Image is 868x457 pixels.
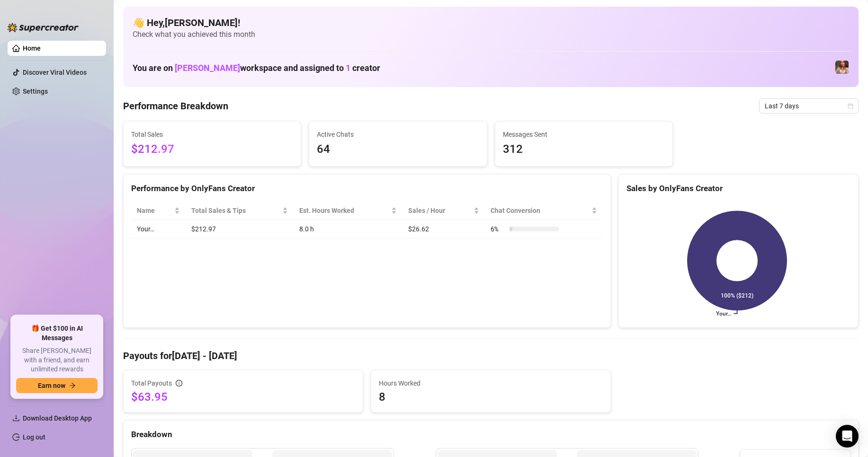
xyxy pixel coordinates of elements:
[716,310,731,317] text: Your…
[131,141,293,158] span: $212.97
[131,428,850,441] div: Breakdown
[491,224,506,234] span: 6 %
[848,103,853,109] span: calendar
[503,129,665,140] span: Messages Sent
[131,389,355,404] span: $63.95
[379,389,603,404] span: 8
[186,220,294,238] td: $212.97
[133,63,380,73] h1: You are on workspace and assigned to creator
[836,425,859,448] div: Open Intercom Messenger
[403,202,485,220] th: Sales / Hour
[175,63,240,73] span: [PERSON_NAME]
[131,378,172,388] span: Total Payouts
[403,220,485,238] td: $26.62
[137,205,172,216] span: Name
[491,205,590,216] span: Chat Conversion
[123,349,859,362] h4: Payouts for [DATE] - [DATE]
[123,99,228,113] h4: Performance Breakdown
[835,61,849,74] img: Your
[131,220,186,238] td: Your…
[317,141,479,158] span: 64
[23,44,41,52] a: Home
[626,182,850,195] div: Sales by OnlyFans Creator
[38,382,65,389] span: Earn now
[23,414,92,422] span: Download Desktop App
[16,378,98,393] button: Earn nowarrow-right
[23,433,45,441] a: Log out
[317,129,479,140] span: Active Chats
[131,129,293,140] span: Total Sales
[23,69,87,76] a: Discover Viral Videos
[379,378,603,388] span: Hours Worked
[133,16,849,29] h4: 👋 Hey, [PERSON_NAME] !
[294,220,403,238] td: 8.0 h
[346,63,350,73] span: 1
[186,202,294,220] th: Total Sales & Tips
[503,141,665,158] span: 312
[176,380,182,387] span: info-circle
[12,414,20,422] span: download
[23,88,48,95] a: Settings
[8,23,79,32] img: logo-BBDzfeDw.svg
[191,205,280,216] span: Total Sales & Tips
[485,202,603,220] th: Chat Conversion
[131,182,603,195] div: Performance by OnlyFans Creator
[16,346,98,374] span: Share [PERSON_NAME] with a friend, and earn unlimited rewards
[408,205,472,216] span: Sales / Hour
[69,382,76,389] span: arrow-right
[299,205,389,216] div: Est. Hours Worked
[133,29,849,40] span: Check what you achieved this month
[16,324,98,343] span: 🎁 Get $100 in AI Messages
[131,202,186,220] th: Name
[765,99,853,113] span: Last 7 days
